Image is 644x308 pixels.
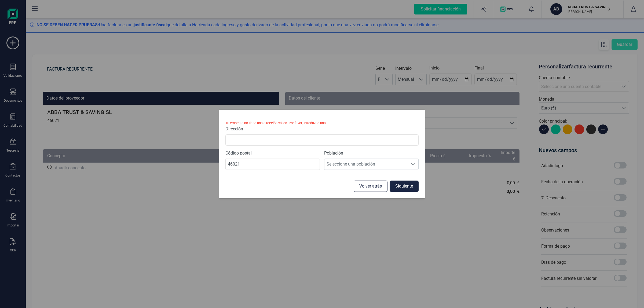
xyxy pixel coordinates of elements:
[225,120,419,126] small: Tu empresa no tiene una dirección válida. Por favor, introduzca una.
[354,181,387,192] button: Volver atrás
[324,159,408,170] span: Seleccione una población
[225,126,243,132] label: Dirección
[324,150,419,156] label: Población
[390,181,419,192] button: Siguiente
[225,150,320,156] label: Código postal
